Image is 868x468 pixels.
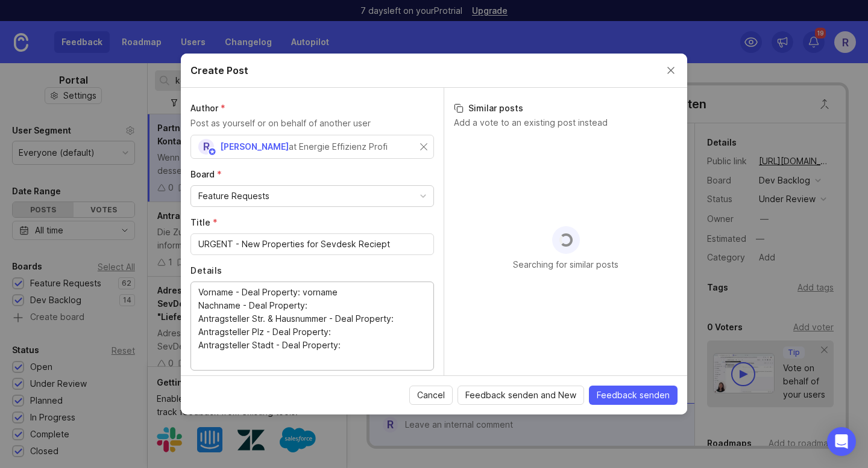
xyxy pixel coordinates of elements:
[289,140,388,153] div: at Energie Effizienz Profi
[208,147,217,156] img: member badge
[198,139,214,155] div: R
[190,169,222,179] span: Board (required)
[417,389,445,401] span: Cancel
[198,286,426,365] textarea: Vorname - Deal Property: Nachname - Deal Property: Antragsteller Str. & Hausnummer - Deal Propert...
[513,259,618,271] p: Searching for similar posts
[220,141,289,152] span: [PERSON_NAME]
[664,64,678,77] button: Close create post modal
[454,117,678,129] p: Add a vote to an existing post instead
[454,102,678,114] h3: Similar posts
[190,103,225,113] span: Author (required)
[190,265,434,277] label: Details
[190,63,248,78] h2: Create Post
[589,386,678,405] button: Feedback senden
[458,386,584,405] button: Feedback senden and New
[409,386,453,405] button: Cancel
[190,217,218,227] span: Title (required)
[465,389,576,401] span: Feedback senden and New
[198,189,269,203] div: Feature Requests
[190,117,434,130] p: Post as yourself or on behalf of another user
[827,427,856,456] div: Open Intercom Messenger
[198,238,426,251] input: Kurzer, aussagekräftiger Titel
[597,389,670,401] span: Feedback senden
